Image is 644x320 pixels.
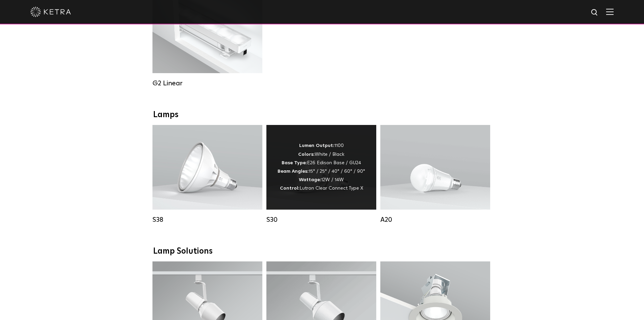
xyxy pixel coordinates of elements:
span: Lutron Clear Connect Type X [300,186,363,191]
div: 1100 White / Black E26 Edison Base / GU24 15° / 25° / 40° / 60° / 90° 12W / 14W [278,142,365,193]
strong: Beam Angles: [278,169,309,174]
img: ketra-logo-2019-white [30,7,71,17]
img: search icon [591,8,599,17]
strong: Colors: [298,152,315,157]
div: Lamps [153,110,491,120]
div: G2 Linear [152,79,262,87]
img: Hamburger%20Nav.svg [606,8,614,15]
strong: Base Type: [282,161,307,165]
a: S30 Lumen Output:1100Colors:White / BlackBase Type:E26 Edison Base / GU24Beam Angles:15° / 25° / ... [266,125,376,224]
div: S38 [152,216,262,224]
div: Lamp Solutions [153,247,491,256]
strong: Wattage: [299,177,321,182]
div: A20 [380,216,490,224]
strong: Control: [280,186,300,191]
div: S30 [266,216,376,224]
a: S38 Lumen Output:1100Colors:White / BlackBase Type:E26 Edison Base / GU24Beam Angles:10° / 25° / ... [152,125,262,224]
strong: Lumen Output: [299,143,334,148]
a: A20 Lumen Output:600 / 800Colors:White / BlackBase Type:E26 Edison Base / GU24Beam Angles:Omni-Di... [380,125,490,224]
